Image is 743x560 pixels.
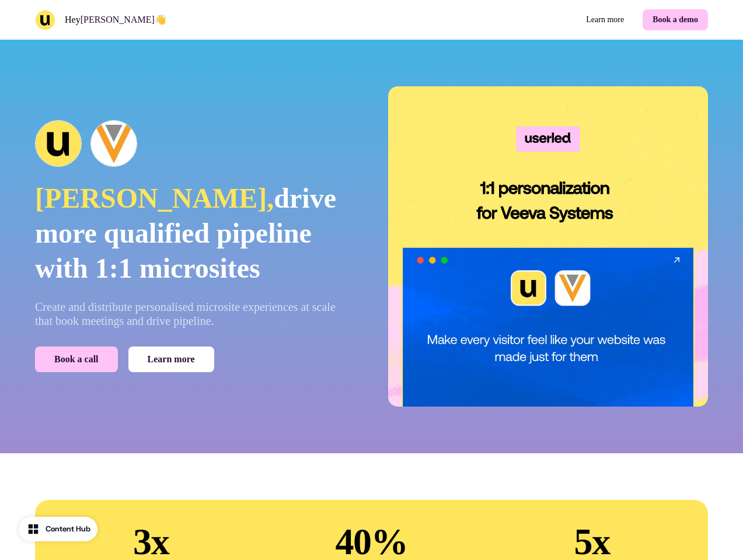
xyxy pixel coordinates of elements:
div: Content Hub [46,523,90,535]
a: Learn more [577,9,633,30]
a: Learn more [128,346,214,372]
button: Book a demo [643,9,708,30]
p: Hey 👋 [65,13,166,27]
button: Content Hub [19,517,97,541]
span: [PERSON_NAME], [35,183,274,213]
p: Create and distribute personalised microsite experiences at scale that book meetings and drive pi... [35,300,355,328]
span: [PERSON_NAME] [81,15,155,24]
p: drive more qualified pipeline with 1:1 microsites [35,181,355,286]
button: Book a call [35,346,118,372]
